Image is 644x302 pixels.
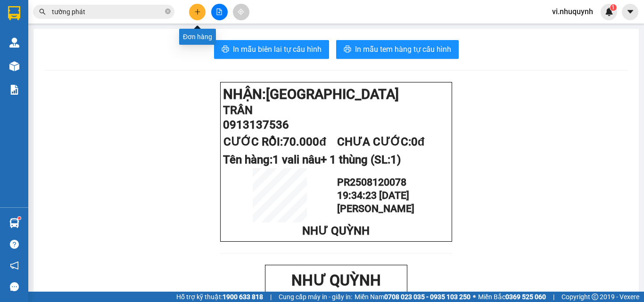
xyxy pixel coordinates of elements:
span: message [10,282,19,291]
span: vi.nhuquynh [545,6,601,17]
strong: 0369 525 060 [505,293,546,301]
img: solution-icon [9,85,19,95]
span: CHƯA CƯỚC: [337,135,425,148]
span: 70.000đ [283,135,326,148]
span: Miền Nam [355,292,471,302]
input: Tìm tên, số ĐT hoặc mã đơn [52,7,163,17]
span: printer [222,45,229,54]
span: copyright [592,294,598,300]
span: | [553,292,554,302]
sup: 1 [610,4,617,11]
button: plus [189,4,206,20]
span: search [39,8,46,15]
span: In mẫu biên lai tự cấu hình [233,43,322,55]
span: plus [194,8,201,15]
span: 1 vali nâu+ 1 thùng (SL: [272,153,401,166]
span: close-circle [165,8,171,14]
button: printerIn mẫu biên lai tự cấu hình [214,40,329,59]
span: Miền Bắc [478,292,546,302]
button: aim [233,4,249,20]
strong: 1900 633 818 [223,293,263,301]
img: logo-vxr [8,6,20,20]
button: printerIn mẫu tem hàng tự cấu hình [336,40,459,59]
span: [GEOGRAPHIC_DATA] [266,86,399,102]
span: notification [10,261,19,270]
img: icon-new-feature [605,8,613,16]
span: In mẫu tem hàng tự cấu hình [355,43,451,55]
span: Cung cấp máy in - giấy in: [279,292,352,302]
span: [PERSON_NAME] [337,203,414,214]
span: close-circle [165,8,171,16]
span: aim [238,8,244,15]
span: 0đ [411,135,425,148]
strong: 0708 023 035 - 0935 103 250 [384,293,471,301]
span: file-add [216,8,223,15]
span: 19:34:23 [DATE] [337,189,409,201]
span: | [270,292,272,302]
span: printer [344,45,351,54]
img: warehouse-icon [9,38,19,48]
img: warehouse-icon [9,61,19,71]
button: file-add [211,4,228,20]
span: PR2508120078 [337,176,406,188]
img: warehouse-icon [9,218,19,228]
span: 0913137536 [223,118,289,131]
span: ⚪️ [473,295,476,299]
span: question-circle [10,240,19,249]
strong: NHẬN: [223,86,399,102]
span: CƯỚC RỒI: [223,135,326,148]
span: caret-down [626,8,635,16]
span: 1 [611,4,615,11]
span: NHƯ QUỲNH [302,224,370,237]
button: caret-down [622,4,638,20]
sup: 1 [18,217,21,220]
span: TRÂN [223,104,253,117]
strong: NHƯ QUỲNH [291,271,381,289]
span: Hỗ trợ kỹ thuật: [176,292,263,302]
span: Tên hàng: [223,153,401,166]
span: 1) [390,153,401,166]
